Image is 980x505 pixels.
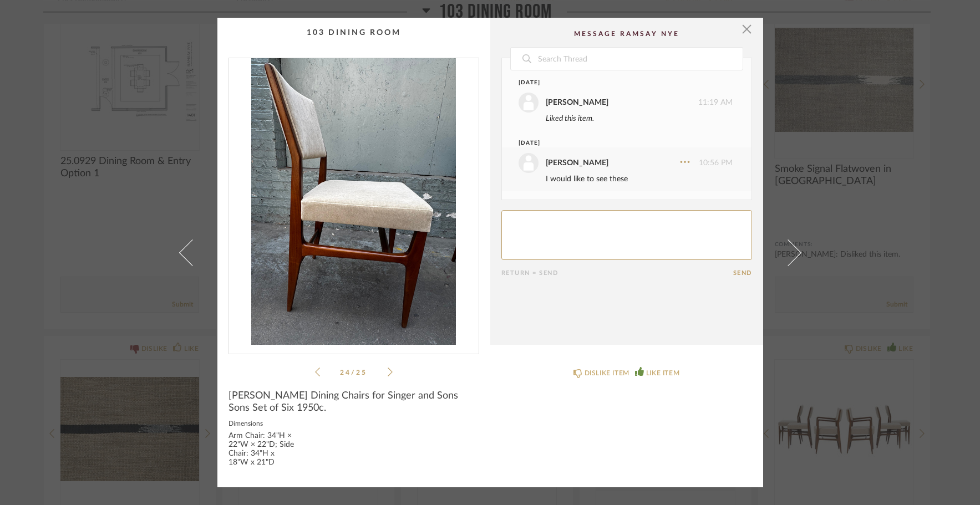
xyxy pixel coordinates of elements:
span: 25 [356,369,367,376]
div: [DATE] [519,79,712,87]
div: Arm Chair: 34"H × 22"W × 22"D; Side Chair: 34"H x 18"W x 21"D [229,432,295,467]
div: 10:56 PM [519,153,733,173]
input: Search Thread [537,48,743,70]
span: [PERSON_NAME] Dining Chairs for Singer and Sons Sons Set of Six 1950c. [229,390,479,414]
div: LIKE ITEM [646,368,679,379]
button: Send [733,269,752,277]
div: Liked this item. [546,113,733,125]
img: 3e24af86-71a9-4ca0-a6d3-2e419efc355e_1000x1000.jpg [229,58,479,345]
span: 24 [340,369,351,376]
div: 11:19 AM [519,93,733,113]
span: / [351,369,356,376]
div: [PERSON_NAME] [546,96,608,109]
div: 23 [229,58,479,345]
div: [DATE] [519,139,712,147]
div: Return = Send [501,269,733,277]
div: [PERSON_NAME] [546,157,608,169]
div: I would like to see these [546,173,733,185]
label: Dimensions [229,419,295,427]
button: Close [736,18,758,40]
div: DISLIKE ITEM [585,368,629,379]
